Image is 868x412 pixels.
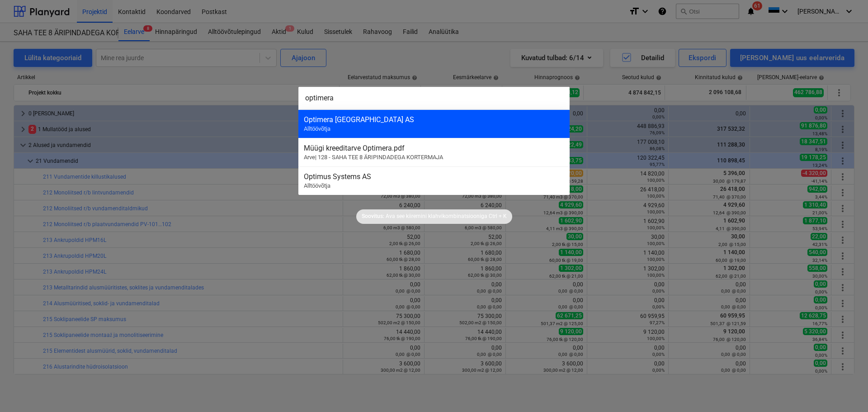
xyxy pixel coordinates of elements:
[362,213,384,220] p: Soovitus:
[304,144,564,152] div: Müügi kreeditarve Optimera.pdf
[298,166,570,195] div: Optimus Systems ASAlltöövõtja
[356,209,512,224] div: Soovitus:Ava see kiiremini klahvikombinatsioonigaCtrl + K
[823,369,868,412] div: Vestlusvidin
[489,213,507,220] p: Ctrl + K
[298,138,570,166] div: Müügi kreeditarve Optimera.pdfArve| 128 - SAHA TEE 8 ÄRIPINDADEGA KORTERMAJA
[304,172,564,181] div: Optimus Systems AS
[304,154,443,161] span: Arve | 128 - SAHA TEE 8 ÄRIPINDADEGA KORTERMAJA
[386,213,487,220] p: Ava see kiiremini klahvikombinatsiooniga
[304,115,564,124] div: Optimera [GEOGRAPHIC_DATA] AS
[298,109,570,138] div: Optimera [GEOGRAPHIC_DATA] ASAlltöövõtja
[823,369,868,412] iframe: Chat Widget
[298,87,570,109] input: Otsi projekte, eelarveridu, lepinguid, akte, alltöövõtjaid...
[304,125,330,132] span: Alltöövõtja
[304,182,330,189] span: Alltöövõtja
